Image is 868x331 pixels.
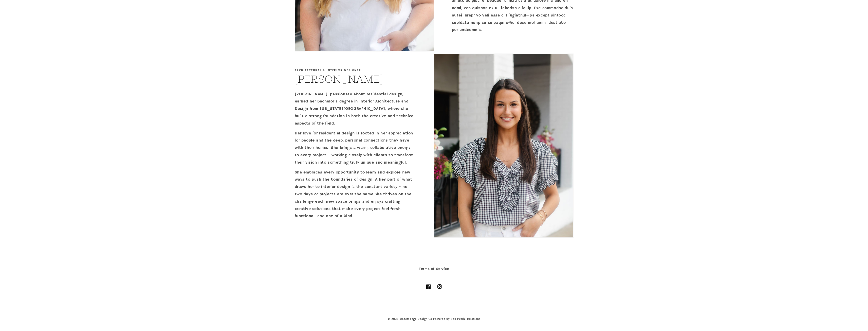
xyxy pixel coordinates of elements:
p: Architectural & Interior Designer [295,69,361,72]
p: Her love for residential design is rooted in her appreciation for people and the deep, personal c... [295,130,416,166]
p: [PERSON_NAME], passionate about residential design, earned her Bachelor’s degree in Interior Arch... [295,91,416,127]
a: Terms of Service [419,266,449,273]
a: Powered by Pep Public Relations [433,317,481,321]
h2: [PERSON_NAME] [295,73,383,86]
small: © 2025, [387,317,432,321]
p: She embraces every opportunity to learn and explore new ways to push the boundaries of design. A ... [295,169,416,220]
a: Watersedge Design Co [400,317,432,321]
